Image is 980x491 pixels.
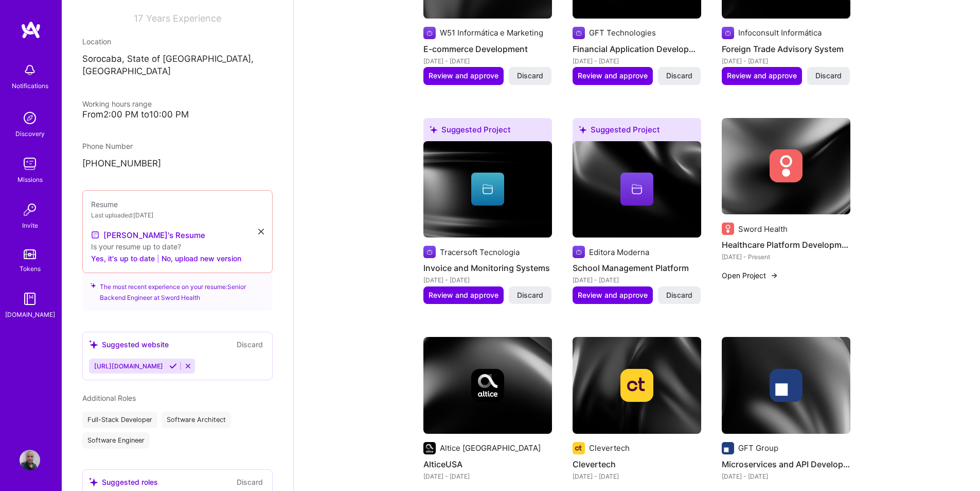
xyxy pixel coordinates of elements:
[21,21,41,39] img: logo
[722,442,734,454] img: Company logo
[589,27,656,38] div: GFT Technologies
[258,229,264,234] i: icon Close
[620,369,653,402] img: Company logo
[509,67,551,84] button: Discard
[589,247,649,258] div: Editora Moderna
[22,220,38,231] div: Invite
[91,281,96,289] i: icon SuggestedTeams
[94,362,163,370] span: [URL][DOMAIN_NAME]
[770,149,803,182] img: Company logo
[727,71,797,81] span: Review and approve
[20,199,40,220] img: Invite
[184,362,192,370] i: Reject
[589,443,630,453] div: Clevertech
[20,450,40,470] img: User Avatar
[578,71,648,81] span: Review and approve
[573,118,701,145] div: Suggested Project
[91,200,118,209] span: Resume
[666,71,692,81] span: Discard
[738,443,778,453] div: GFT Group
[89,340,98,349] i: icon SuggestedTeams
[722,458,850,471] h4: Microservices and API Development
[20,60,40,80] img: bell
[234,476,266,488] button: Discard
[423,56,552,66] div: [DATE] - [DATE]
[89,477,158,487] div: Suggested roles
[429,71,498,81] span: Review and approve
[20,289,40,309] img: guide book
[423,261,552,275] h4: Invoice and Monitoring Systems
[573,275,701,285] div: [DATE] - [DATE]
[24,249,36,259] img: tokens
[770,369,803,402] img: Company logo
[146,13,221,24] span: Years Experience
[666,290,692,300] span: Discard
[82,99,152,108] span: Working hours range
[573,471,701,482] div: [DATE] - [DATE]
[423,67,504,84] button: Review and approve
[573,337,701,434] img: cover
[82,158,273,170] p: [PHONE_NUMBER]
[573,442,585,454] img: Company logo
[91,210,264,221] div: Last uploaded: [DATE]
[82,412,157,428] div: Full-Stack Developer
[91,252,155,264] button: Yes, it's up to date
[82,394,136,402] span: Additional Roles
[423,27,436,39] img: Company logo
[573,67,653,84] button: Review and approve
[423,141,552,238] img: cover
[573,286,653,304] button: Review and approve
[722,42,850,56] h4: Foreign Trade Advisory System
[423,442,436,454] img: Company logo
[573,261,701,275] h4: School Management Platform
[722,238,850,251] h4: Healthcare Platform Development
[509,286,551,304] button: Discard
[722,118,850,215] img: cover
[807,67,850,84] button: Discard
[82,109,273,120] div: From 2:00 PM to 10:00 PM
[573,246,585,258] img: Company logo
[658,67,701,84] button: Discard
[738,224,788,234] div: Sword Health
[91,231,99,239] img: Resume
[89,478,98,486] i: icon SuggestedTeams
[722,27,734,39] img: Company logo
[517,290,543,300] span: Discard
[82,36,273,47] div: Location
[169,362,177,370] i: Accept
[157,253,159,264] span: |
[91,241,264,252] div: Is your resume up to date?
[722,471,850,482] div: [DATE] - [DATE]
[12,80,48,91] div: Notifications
[815,71,842,81] span: Discard
[423,42,552,56] h4: E-commerce Development
[423,118,552,145] div: Suggested Project
[15,128,45,139] div: Discovery
[722,251,850,262] div: [DATE] - Present
[517,71,543,81] span: Discard
[17,450,43,470] a: User Avatar
[20,154,40,174] img: teamwork
[722,337,850,434] img: cover
[430,126,437,133] i: icon SuggestedTeams
[429,290,498,300] span: Review and approve
[423,275,552,285] div: [DATE] - [DATE]
[20,108,40,128] img: discovery
[82,142,133,150] span: Phone Number
[440,27,543,38] div: W51 Informática e Marketing
[82,432,150,449] div: Software Engineer
[423,337,552,434] img: cover
[738,27,822,38] div: Infoconsult Informática
[423,471,552,482] div: [DATE] - [DATE]
[91,229,205,241] a: [PERSON_NAME]'s Resume
[162,412,231,428] div: Software Architect
[89,339,169,350] div: Suggested website
[82,267,273,311] div: The most recent experience on your resume: Senior Backend Engineer at Sword Health
[579,126,586,133] i: icon SuggestedTeams
[722,223,734,235] img: Company logo
[573,42,701,56] h4: Financial Application Development
[20,263,41,274] div: Tokens
[722,56,850,66] div: [DATE] - [DATE]
[722,270,778,281] button: Open Project
[770,272,778,280] img: arrow-right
